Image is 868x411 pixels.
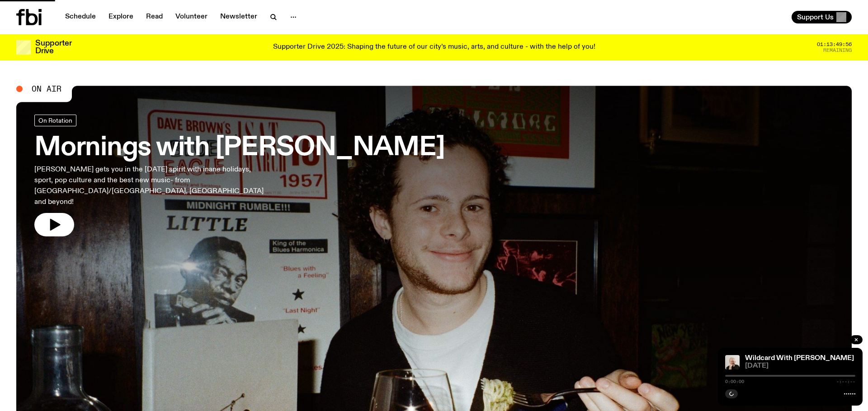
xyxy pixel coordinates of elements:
[141,11,168,23] a: Read
[103,11,139,23] a: Explore
[34,164,266,208] p: [PERSON_NAME] gets you in the [DATE] spirit with inane holidays, sport, pop culture and the best ...
[38,117,72,124] span: On Rotation
[745,363,855,369] span: [DATE]
[34,115,76,126] a: On Rotation
[60,11,101,23] a: Schedule
[817,42,852,47] span: 01:13:49:56
[35,40,71,55] h3: Supporter Drive
[823,48,852,53] span: Remaining
[836,379,855,384] span: -:--:--
[32,85,61,93] span: On Air
[34,135,445,161] h3: Mornings with [PERSON_NAME]
[797,13,834,21] span: Support Us
[725,379,744,384] span: 0:00:00
[215,11,263,23] a: Newsletter
[273,43,595,51] p: Supporter Drive 2025: Shaping the future of our city’s music, arts, and culture - with the help o...
[34,115,445,236] a: Mornings with [PERSON_NAME][PERSON_NAME] gets you in the [DATE] spirit with inane holidays, sport...
[725,355,740,369] img: Stuart is smiling charmingly, wearing a black t-shirt against a stark white background.
[170,11,213,23] a: Volunteer
[745,355,854,362] a: Wildcard With [PERSON_NAME]
[792,11,852,23] button: Support Us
